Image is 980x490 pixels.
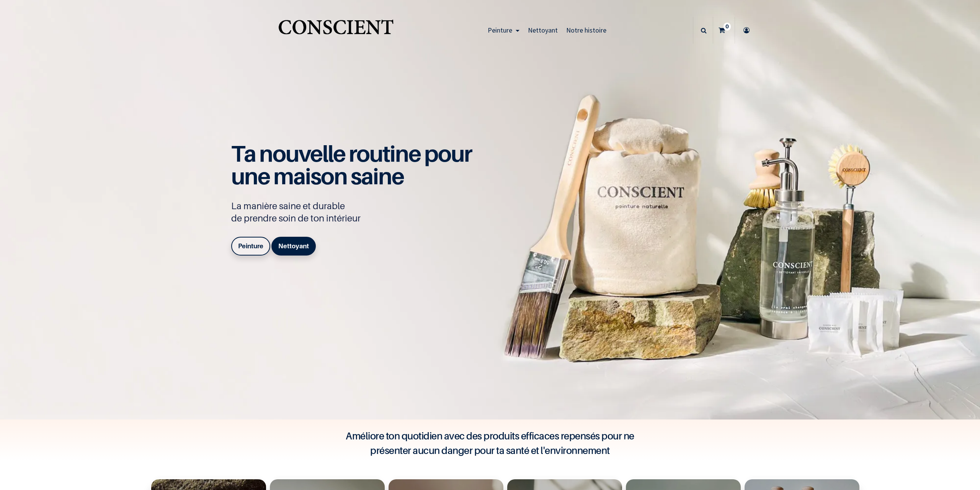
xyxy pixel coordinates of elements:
[277,15,395,46] a: Logo of Conscient
[278,242,309,250] b: Nettoyant
[724,23,731,30] sup: 0
[488,26,512,34] span: Peinture
[337,429,643,458] h4: Améliore ton quotidien avec des produits efficaces repensés pour ne présenter aucun danger pour t...
[528,26,558,34] span: Nettoyant
[238,242,263,250] b: Peinture
[566,26,606,34] span: Notre histoire
[277,15,395,46] img: Conscient
[483,17,524,44] a: Peinture
[231,140,472,190] span: Ta nouvelle routine pour une maison saine
[231,237,270,255] a: Peinture
[271,237,316,255] a: Nettoyant
[941,441,977,477] iframe: Tidio Chat
[713,17,735,44] a: 0
[231,200,480,225] p: La manière saine et durable de prendre soin de ton intérieur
